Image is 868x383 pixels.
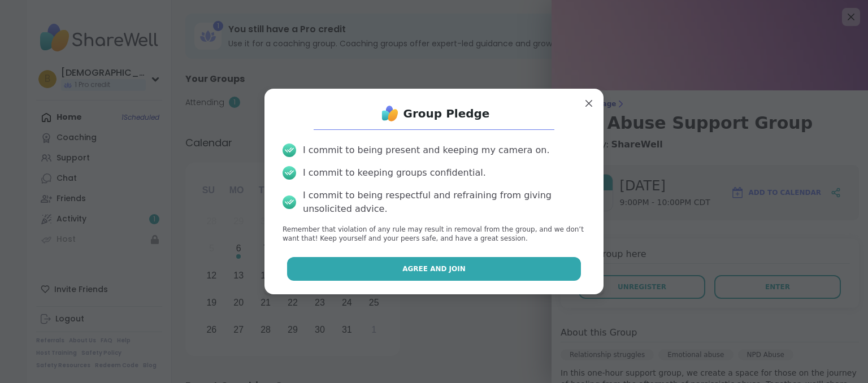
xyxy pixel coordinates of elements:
[379,102,401,125] img: ShareWell Logo
[287,257,581,281] button: Agree and Join
[303,166,486,180] div: I commit to keeping groups confidential.
[303,143,549,157] div: I commit to being present and keeping my camera on.
[403,106,490,121] h1: Group Pledge
[303,189,585,216] div: I commit to being respectful and refraining from giving unsolicited advice.
[283,225,585,244] p: Remember that violation of any rule may result in removal from the group, and we don’t want that!...
[402,264,466,274] span: Agree and Join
